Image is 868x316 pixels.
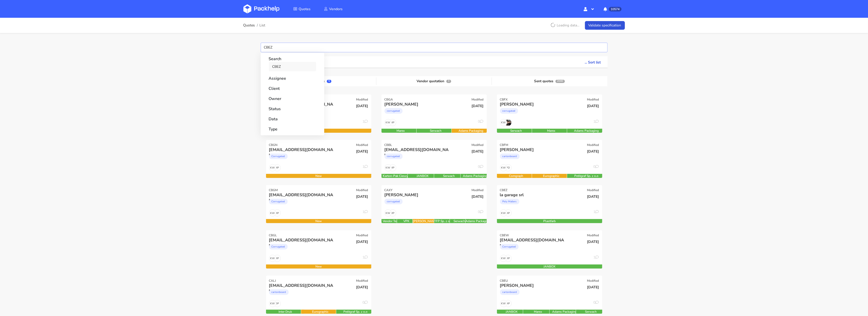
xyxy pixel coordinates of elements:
div: CBFX [500,97,508,102]
div: corrugated [385,154,403,159]
div: [PERSON_NAME] [500,102,567,107]
a: Quotes [243,23,255,27]
div: 0 [594,164,599,171]
span: [DATE] [472,194,483,199]
span: 10574 [609,7,621,11]
div: [EMAIL_ADDRESS][DOMAIN_NAME] [269,283,336,288]
div: Modified [587,97,599,102]
span: Quotes [299,7,311,11]
nav: breadcrumb [243,20,266,30]
div: 0 [478,209,484,217]
div: Eurographic [532,174,570,178]
div: Serwach [417,129,455,133]
div: [PERSON_NAME] [385,102,452,107]
span: [DATE] [356,239,368,244]
span: Vendors [329,7,343,11]
a: CBFM Modified [PERSON_NAME] cartonboard [DATE] PD KW 0 Comgraph Eurographic Petitgraf Sp. z o.o [497,140,602,178]
span: [DATE] [587,149,599,154]
a: CBGL Modified [EMAIL_ADDRESS][DOMAIN_NAME] Corrugated [DATE] MP KW 1 New [266,230,371,268]
strong: Data [269,113,316,122]
button: ... Sort list [578,56,608,68]
img: h8S1umVeNBiAOoKtbhkmAo4HTPikKnxROMO.jpg [505,119,511,126]
div: Adams Packaging [461,174,490,178]
div: CBEZ [500,188,508,192]
div: Petitgraf Sp. z o.o [336,310,375,314]
div: 1 [594,255,599,262]
div: Modified [472,143,484,147]
span: MP [389,210,396,216]
div: corrugated [385,199,403,204]
a: CBGA Modified [PERSON_NAME] corrugated [DATE] MP KW 0 Marex Serwach Adams Packaging [381,94,487,132]
div: CBGA [385,97,393,102]
div: [PERSON_NAME] [385,192,452,198]
div: Adams Packaging [567,129,606,133]
div: Modified [356,233,368,237]
div: Corrugated [269,244,288,250]
span: KW [500,300,507,307]
div: 0 [363,300,368,307]
span: KW [500,210,507,216]
span: PD [505,164,511,171]
span: KW [385,210,391,216]
div: Karton-Pak Cieszyn [381,174,411,178]
span: KW [269,210,276,216]
div: Vendor quotation [376,77,492,85]
div: Modified [356,97,368,102]
div: 0 [594,300,599,307]
div: Modified [587,188,599,192]
div: CAXY [385,188,393,192]
span: [DATE] [587,239,599,244]
a: CBEW Modified [EMAIL_ADDRESS][DOMAIN_NAME] Corrugated [DATE] MP KW 1 JANBOX [497,230,602,268]
strong: Type [269,123,316,132]
span: 3 [446,80,451,83]
div: Marex [523,310,553,314]
a: Quotes [287,4,317,13]
div: TFP Sp. z o.o. [434,219,453,223]
div: New [266,219,371,223]
span: KW [385,164,391,171]
span: KW [500,255,507,262]
button: 10574 [599,4,625,13]
div: 1 [363,119,368,126]
a: CBGM Modified [EMAIL_ADDRESS][DOMAIN_NAME] Corrugated [DATE] MP KW 1 New [266,185,371,223]
span: [DATE] [472,149,483,154]
div: Corrugated [269,199,288,204]
span: [DATE] [587,194,599,199]
div: JANBOX [497,264,602,269]
div: New [266,264,371,269]
span: MP [389,119,396,126]
a: CBEZ [269,62,316,71]
div: Adams Packaging [466,219,490,223]
span: [DATE] [587,285,599,290]
div: 1 [363,209,368,217]
div: [EMAIL_ADDRESS][DOMAIN_NAME] [269,237,336,243]
div: Vendor Test [381,219,401,223]
div: CBGN [269,143,278,147]
a: CBEZ Modified la garage srl Poly Mailers [DATE] MP KW 1 Plastfarb [497,185,602,223]
div: [EMAIL_ADDRESS][DOMAIN_NAME] [269,192,336,198]
a: CAXY Modified [PERSON_NAME] corrugated [DATE] MP KW 0 Vendor Test VPK [PERSON_NAME] TFP Sp. z o.o... [381,185,487,223]
span: [DATE] [472,104,483,108]
a: CBBL Modified [EMAIL_ADDRESS][DOMAIN_NAME] corrugated [DATE] MP KW 0 Karton-Pak Cieszyn JANBOX Se... [381,140,487,178]
a: Validate specification [585,21,625,30]
div: Petitgraf Sp. z o.o [567,174,606,178]
div: [EMAIL_ADDRESS][DOMAIN_NAME] [269,147,336,153]
span: [DATE] [587,104,599,108]
div: [PERSON_NAME] [500,283,567,288]
a: CBGN Modified [EMAIL_ADDRESS][DOMAIN_NAME] Corrugated [DATE] MP KW 1 New [266,140,371,178]
div: Eurographic [301,310,340,314]
span: KW [385,119,391,126]
span: KW [269,164,276,171]
span: [DATE] [356,149,368,154]
div: Modified [356,143,368,147]
div: la garage srl [500,192,567,198]
div: Marex [532,129,570,133]
div: [EMAIL_ADDRESS][DOMAIN_NAME] [500,237,567,243]
div: JANBOX [408,174,437,178]
span: MP [274,210,281,216]
div: corrugated [500,108,518,114]
div: CBFM [500,143,508,147]
div: Serwach [434,174,464,178]
div: Modified [587,279,599,283]
strong: Client [269,82,316,92]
